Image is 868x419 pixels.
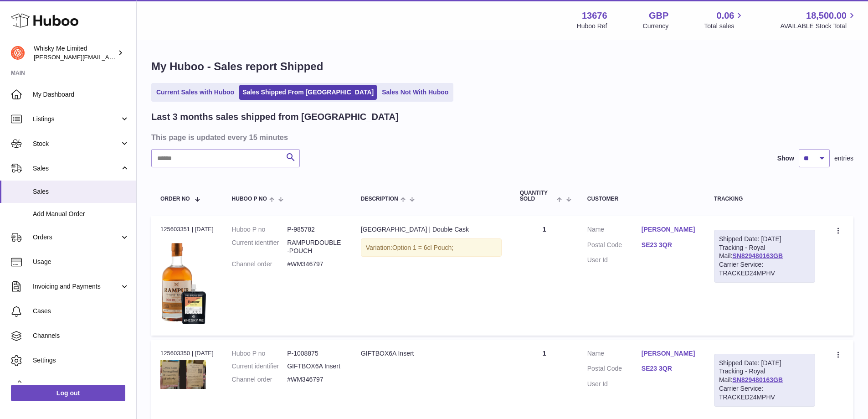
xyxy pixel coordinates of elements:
[780,10,857,31] a: 18,500.00 AVAILABLE Stock Total
[577,22,607,31] div: Huboo Ref
[719,260,810,278] div: Carrier Service: TRACKED24MPHV
[642,225,696,234] a: [PERSON_NAME]
[587,225,642,236] dt: Name
[714,354,815,407] div: Tracking - Royal Mail:
[642,364,696,373] a: SE23 3QR
[287,225,343,234] dd: P-985782
[642,241,696,249] a: SE23 3QR
[160,360,206,389] img: 136761725538791.png
[719,359,810,367] div: Shipped Date: [DATE]
[733,252,783,259] a: SN829480163GB
[232,362,288,371] dt: Current identifier
[287,362,343,371] dd: GIFTBOX6A Insert
[33,187,129,196] span: Sales
[160,236,206,324] img: Packcutout_9579b6af-601e-4b95-8b0e-962130167b11.png
[239,85,377,100] a: Sales Shipped From [GEOGRAPHIC_DATA]
[153,85,237,100] a: Current Sales with Huboo
[232,349,288,358] dt: Huboo P no
[151,111,399,123] h2: Last 3 months sales shipped from [GEOGRAPHIC_DATA]
[392,244,453,251] span: Option 1 = 6cl Pouch;
[11,385,125,401] a: Log out
[232,375,288,384] dt: Channel order
[33,258,129,266] span: Usage
[33,307,129,316] span: Cases
[151,132,851,142] h3: This page is updated every 15 minutes
[33,381,129,389] span: Returns
[287,375,343,384] dd: #WM346797
[717,10,734,22] span: 0.06
[361,349,502,358] div: GIFTBOX6A Insert
[33,210,129,218] span: Add Manual Order
[642,349,696,358] a: [PERSON_NAME]
[33,282,120,291] span: Invoicing and Payments
[160,225,214,233] div: 125603351 | [DATE]
[160,349,214,357] div: 125603350 | [DATE]
[33,356,129,365] span: Settings
[520,190,555,202] span: Quantity Sold
[704,10,745,31] a: 0.06 Total sales
[361,225,502,234] div: [GEOGRAPHIC_DATA] | Double Cask
[733,376,783,383] a: SN829480163GB
[232,196,267,202] span: Huboo P no
[777,154,794,163] label: Show
[704,22,745,31] span: Total sales
[33,331,129,340] span: Channels
[232,260,288,269] dt: Channel order
[11,46,25,60] img: frances@whiskyshop.com
[151,59,853,74] h1: My Huboo - Sales report Shipped
[361,238,502,257] div: Variation:
[582,10,607,22] strong: 13676
[33,140,120,148] span: Stock
[511,216,578,336] td: 1
[33,233,120,242] span: Orders
[287,260,343,269] dd: #WM346797
[587,196,696,202] div: Customer
[780,22,857,31] span: AVAILABLE Stock Total
[34,44,116,62] div: Whisky Me Limited
[33,164,120,173] span: Sales
[643,22,669,31] div: Currency
[587,241,642,252] dt: Postal Code
[649,10,668,22] strong: GBP
[714,196,815,202] div: Tracking
[587,256,642,264] dt: User Id
[806,10,847,22] span: 18,500.00
[379,85,452,100] a: Sales Not With Huboo
[587,380,642,388] dt: User Id
[160,196,190,202] span: Order No
[287,238,343,256] dd: RAMPURDOUBLE-POUCH
[232,238,288,256] dt: Current identifier
[587,364,642,375] dt: Postal Code
[587,349,642,360] dt: Name
[714,230,815,283] div: Tracking - Royal Mail:
[361,196,398,202] span: Description
[719,384,810,402] div: Carrier Service: TRACKED24MPHV
[834,154,853,163] span: entries
[34,53,183,61] span: [PERSON_NAME][EMAIL_ADDRESS][DOMAIN_NAME]
[287,349,343,358] dd: P-1008875
[232,225,288,234] dt: Huboo P no
[33,90,129,99] span: My Dashboard
[719,235,810,243] div: Shipped Date: [DATE]
[33,115,120,124] span: Listings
